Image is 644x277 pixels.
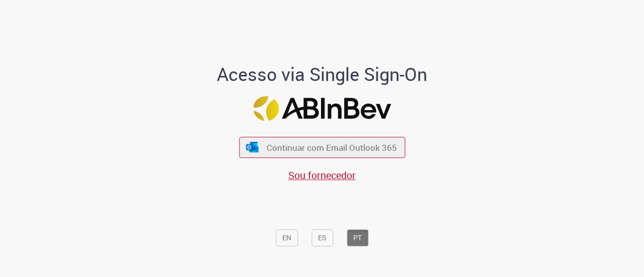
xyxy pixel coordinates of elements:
img: ícone Azure/Microsoft 360 [246,142,260,152]
button: ícone Azure/Microsoft 360 Continuar com Email Outlook 365 [239,137,405,158]
h1: Acesso via Single Sign-On [183,64,462,84]
button: ES [311,229,333,246]
img: Logo ABInBev [253,96,391,121]
button: EN [276,229,298,246]
a: Sou fornecedor [288,168,356,182]
span: Continuar com Email Outlook 365 [267,142,397,153]
button: PT [347,229,368,246]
